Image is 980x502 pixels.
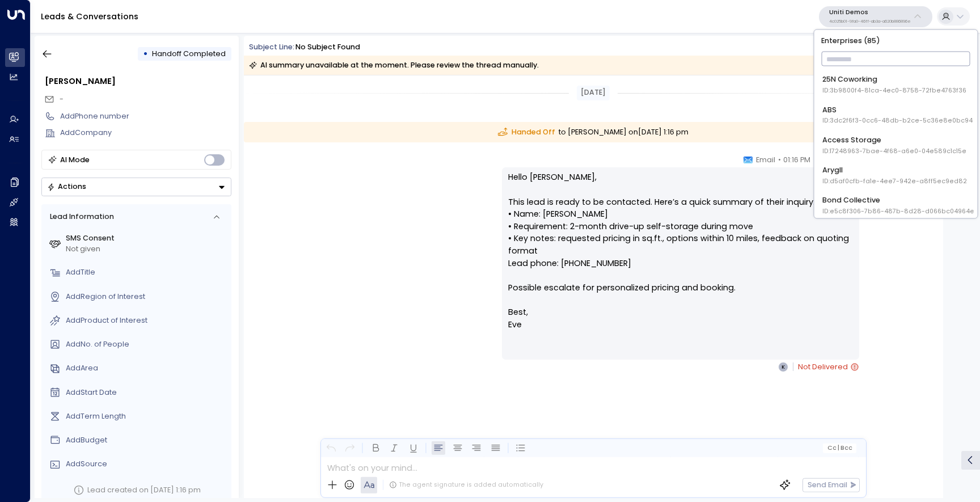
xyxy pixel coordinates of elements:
[822,206,974,216] span: ID: e5c8f306-7b86-487b-8d28-d066bc04964e
[819,6,932,27] button: Uniti Demos4c025b01-9fa0-46ff-ab3a-a620b886896e
[798,361,859,373] span: Not Delivered
[827,445,852,452] span: Cc Bcc
[66,363,227,374] div: AddArea
[508,319,522,331] span: Eve
[829,19,911,24] p: 4c025b01-9fa0-46ff-ab3a-a620b886896e
[822,146,966,155] span: ID: 17248963-7bae-4f68-a6e0-04e589c1c15e
[47,182,86,191] div: Actions
[822,176,967,185] span: ID: d5af0cfb-fa1e-4ee7-942e-a8ff5ec9ed82
[143,45,148,63] div: •
[838,445,839,452] span: |
[60,94,64,104] span: -
[508,171,853,306] p: Hello [PERSON_NAME], This lead is ready to be contacted. Here’s a quick summary of their inquiry:...
[249,42,294,52] span: Subject Line:
[66,459,227,470] div: AddSource
[756,154,775,166] span: Email
[577,86,610,100] div: [DATE]
[818,33,974,47] p: Enterprises ( 85 )
[41,178,231,196] div: Button group with a nested menu
[244,122,943,143] div: to [PERSON_NAME] on [DATE] 1:16 pm
[66,244,227,255] div: Not given
[822,74,966,95] div: 25N Coworking
[66,411,227,422] div: AddTerm Length
[822,104,973,125] div: ABS
[41,11,138,22] a: Leads & Conversations
[783,154,810,166] span: 01:16 PM
[822,86,966,95] span: ID: 3b9800f4-81ca-4ec0-8758-72fbe4763f36
[778,154,781,166] span: •
[249,60,539,71] div: AI summary unavailable at the moment. Please review the thread manually.
[343,441,357,455] button: Redo
[508,306,528,319] span: Best,
[822,195,974,216] div: Bond Collective
[41,178,231,196] button: Actions
[66,387,227,398] div: AddStart Date
[66,233,227,244] label: SMS Consent
[66,315,227,326] div: AddProduct of Interest
[295,42,360,53] div: No subject found
[46,212,113,222] div: Lead Information
[87,485,201,496] div: Lead created on [DATE] 1:16 pm
[45,75,231,88] div: [PERSON_NAME]
[66,267,227,278] div: AddTitle
[822,134,966,155] div: Access Storage
[498,127,555,138] span: Handed Off
[60,111,231,122] div: AddPhone number
[66,339,227,350] div: AddNo. of People
[389,480,543,490] div: The agent signature is added automatically
[829,9,911,16] p: Uniti Demos
[66,435,227,446] div: AddBudget
[822,164,967,185] div: Arygll
[823,443,856,453] button: Cc|Bcc
[60,128,231,138] div: AddCompany
[822,116,973,125] span: ID: 3dc2f6f3-0cc6-48db-b2ce-5c36e8e0bc94
[152,49,226,58] span: Handoff Completed
[324,441,338,455] button: Undo
[66,292,227,302] div: AddRegion of Interest
[778,362,788,372] div: K
[60,154,90,166] div: AI Mode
